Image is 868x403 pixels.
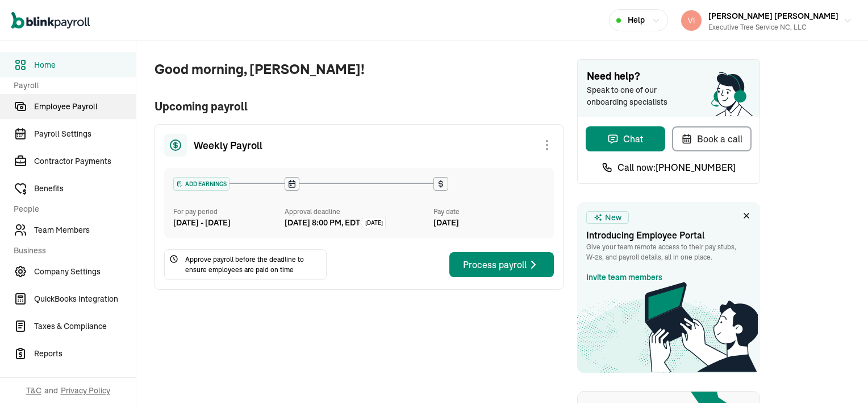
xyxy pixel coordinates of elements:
div: [DATE] [433,217,545,229]
span: Employee Payroll [34,101,136,113]
p: Give your team remote access to their pay stubs, W‑2s, and payroll details, all in one place. [586,242,751,262]
button: Process payroll [449,252,554,277]
a: Invite team members [586,272,662,283]
span: Privacy Policy [61,385,110,396]
div: Approval deadline [285,207,429,217]
span: QuickBooks Integration [34,293,136,305]
span: New [605,212,621,224]
div: Book a call [681,132,742,146]
span: Speak to one of our onboarding specialists [587,84,683,108]
button: [PERSON_NAME] [PERSON_NAME]Executive Tree Service NC, LLC [677,6,857,35]
span: Contractor Payments [34,155,136,167]
span: [PERSON_NAME] [PERSON_NAME] [708,11,838,21]
span: Business [14,245,129,257]
span: Help [628,14,645,26]
div: ADD EARNINGS [174,178,229,190]
div: Chat [607,132,644,146]
div: For pay period [173,207,285,217]
h3: Introducing Employee Portal [586,228,751,242]
span: Company Settings [34,266,136,278]
div: [DATE] - [DATE] [173,217,285,229]
span: Home [34,59,136,71]
span: Team Members [34,224,136,236]
span: Payroll Settings [34,128,136,140]
span: Call now: [PHONE_NUMBER] [617,161,736,174]
div: Pay date [433,207,545,217]
button: Chat [586,126,665,151]
button: Help [609,9,668,31]
span: Approve payroll before the deadline to ensure employees are paid on time [185,254,322,275]
span: Weekly Payroll [194,138,262,153]
span: T&C [26,385,41,396]
span: Reports [34,348,136,360]
span: Taxes & Compliance [34,320,136,332]
span: Upcoming payroll [155,98,564,115]
span: [DATE] [365,219,383,227]
div: Executive Tree Service NC, LLC [708,22,838,32]
span: Need help? [587,69,750,84]
span: Payroll [14,80,129,92]
span: People [14,203,129,215]
div: [DATE] 8:00 PM, EDT [285,217,360,229]
button: Book a call [672,126,752,151]
div: Process payroll [463,258,540,272]
span: Good morning, [PERSON_NAME]! [155,59,564,80]
nav: Global [11,4,90,37]
span: Benefits [34,183,136,195]
iframe: Chat Widget [811,348,868,403]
